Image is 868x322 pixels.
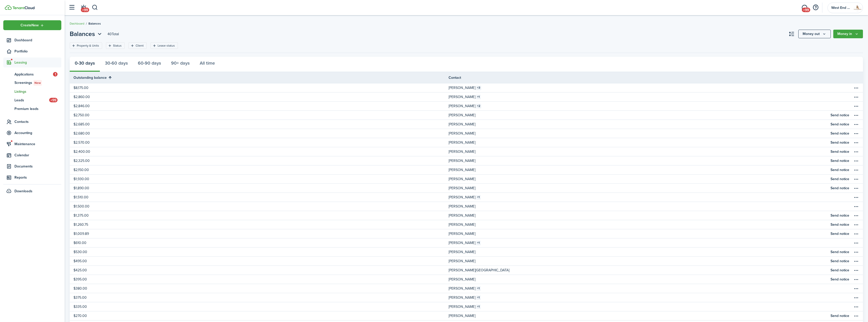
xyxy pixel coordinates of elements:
a: Send notice [830,222,849,227]
a: $610.00 [70,238,449,247]
a: $1,930.00 [70,175,449,183]
button: Open menu [853,94,859,100]
a: $1,510.00 [70,193,449,202]
table-info-title: [PERSON_NAME] [449,85,475,90]
a: [PERSON_NAME]3 [449,83,827,92]
button: Open menu [853,130,859,137]
table-counter: 3 [476,86,481,90]
a: Send notice [830,112,849,118]
a: Open menu [827,293,863,302]
a: $2,685.00 [70,120,449,129]
table-info-title: [PERSON_NAME] [449,295,475,300]
table-profile-info-text: [PERSON_NAME] [449,141,475,145]
button: Open menu [853,121,859,127]
span: Dashboard [14,37,61,43]
a: Send noticeOpen menu [827,165,863,174]
table-info-title: [PERSON_NAME] [449,286,475,291]
a: Send notice [830,258,849,264]
a: $335.00 [70,302,449,311]
span: 1 [53,72,58,77]
button: Money in [833,30,863,38]
img: TenantCloud [5,5,12,10]
a: Open menu [827,193,863,202]
a: [PERSON_NAME] [449,111,827,120]
a: Dashboard [3,35,61,45]
span: Balances [88,21,101,26]
table-info-title: [PERSON_NAME] [449,103,475,109]
a: Send notice [830,313,849,318]
a: [PERSON_NAME][GEOGRAPHIC_DATA] [449,266,827,275]
table-profile-info-text: [PERSON_NAME] [449,277,475,281]
a: [PERSON_NAME]1 [449,238,827,247]
a: Send notice [830,131,849,136]
span: Contacts [14,119,61,124]
button: Open menu [853,231,859,237]
button: Open menu [853,240,859,246]
a: $2,570.00 [70,138,449,147]
a: $380.00 [70,284,449,293]
button: Open menu [833,30,863,38]
a: $8,175.00 [70,83,449,92]
button: Open menu [3,20,61,30]
span: Maintenance [14,141,61,147]
button: All time [195,57,220,72]
span: +99 [49,98,58,102]
table-counter: 1 [476,305,481,309]
a: $2,680.00 [70,129,449,138]
a: Send noticeOpen menu [827,175,863,183]
a: ScreeningsNew [3,79,61,87]
span: Reports [14,175,61,180]
a: [PERSON_NAME] [449,175,827,183]
span: Documents [14,164,61,169]
a: $1,260.75 [70,220,449,229]
a: $2,860.00 [70,92,449,101]
table-profile-info-text: [PERSON_NAME] [449,250,475,254]
a: [PERSON_NAME] [449,229,827,238]
a: Send notice [830,268,849,273]
a: Applications1 [3,70,61,79]
table-profile-info-text: [PERSON_NAME] [449,232,475,236]
a: Send noticeOpen menu [827,129,863,138]
a: Send noticeOpen menu [827,266,863,275]
button: Open menu [853,85,859,91]
a: Send noticeOpen menu [827,257,863,266]
button: Open menu [853,276,859,282]
span: Premium leads [14,106,61,111]
a: $1,890.00 [70,184,449,193]
button: Open menu [798,30,831,38]
a: Send noticeOpen menu [827,275,863,284]
a: [PERSON_NAME] [449,165,827,174]
a: Send noticeOpen menu [827,120,863,129]
span: Applications [14,72,53,77]
a: Send notice [830,158,849,163]
button: Open sidebar [67,3,77,12]
table-info-title: [PERSON_NAME] [449,94,475,100]
button: Open menu [853,185,859,191]
span: Create New [21,24,39,27]
table-profile-info-text: [PERSON_NAME] [449,177,475,181]
a: [PERSON_NAME]1 [449,284,827,293]
a: $2,325.00 [70,156,449,165]
a: Send notice [830,140,849,145]
filter-tag-label: Property & Units [77,43,99,48]
table-counter: 1 [476,241,481,245]
a: [PERSON_NAME] [449,156,827,165]
a: [PERSON_NAME] [449,257,827,266]
table-counter: 1 [476,295,481,300]
a: Open menu [827,284,863,293]
a: Open menu [827,302,863,311]
button: Open menu [853,313,859,319]
button: Open menu [70,29,103,39]
filter-tag: Open filter [128,42,147,49]
span: New [34,81,41,85]
table-info-title: [PERSON_NAME] [449,195,475,200]
a: Send noticeOpen menu [827,147,863,156]
button: Open menu [853,103,859,109]
a: $2,150.00 [70,165,449,174]
a: Send noticeOpen menu [827,229,863,238]
table-info-title: [PERSON_NAME] [449,240,475,245]
table-profile-info-text: [PERSON_NAME] [449,223,475,227]
a: [PERSON_NAME] [449,202,827,211]
a: Send noticeOpen menu [827,248,863,256]
button: Open menu [853,213,859,219]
